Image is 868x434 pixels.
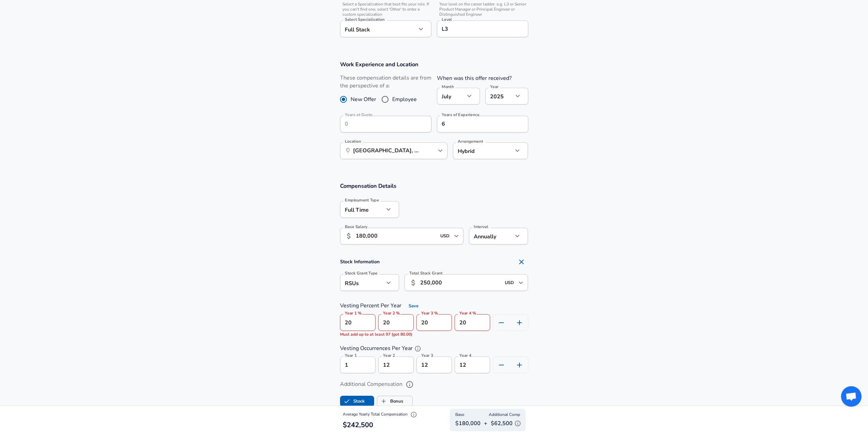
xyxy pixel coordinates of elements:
input: USD [438,231,452,241]
label: Year [490,85,499,89]
input: L3 [440,24,525,34]
input: 0 [340,116,416,132]
input: 12 [378,356,414,373]
div: Full Time [340,201,384,218]
label: Base Salary [345,225,367,229]
input: 33 [416,314,452,331]
input: 100,000 [356,228,437,244]
span: Stock [340,395,353,408]
input: 7 [437,116,513,132]
label: When was this offer received? [437,74,512,82]
input: 100,000 [420,274,501,291]
div: Full Stack [340,20,416,37]
button: Add Year [511,314,528,331]
span: Additional Comp [489,411,520,418]
button: Add Year [511,357,528,373]
label: Years of Experience [442,113,479,117]
p: $62,500 [491,418,523,429]
label: Year 1 % [345,311,362,315]
h6: Vesting Occurrences Per Year [340,344,528,354]
label: Arrangement [458,139,483,143]
button: Save [403,301,425,311]
label: Stock Grant Type [345,271,378,275]
button: Open [516,278,526,288]
label: Year 2 % [383,311,400,315]
span: Employee [392,95,417,103]
span: New Offer [351,95,376,103]
button: Explain Additional Compensation [513,418,523,429]
label: Year 3 [421,353,433,358]
p: + [484,419,487,428]
span: Base [455,411,464,418]
span: Your level on the career ladder. e.g. L3 or Senior Product Manager or Principal Engineer or Disti... [437,2,528,17]
button: BonusBonus [377,396,413,407]
label: Total Stock Grant [409,271,443,275]
button: help [404,379,415,390]
div: RSUs [340,274,384,291]
h3: Work Experience and Location [340,60,528,68]
input: 12 [416,356,452,373]
div: 2025 [485,88,513,104]
label: Year 1 [345,353,357,358]
label: Month [442,85,454,89]
button: Open [436,146,445,155]
label: Interval [474,225,488,229]
button: Remove Section [515,255,528,269]
div: Annually [469,228,513,244]
button: StockStock [340,396,374,407]
label: Stock [340,395,365,408]
button: Remove Year [493,357,510,373]
label: Additional Compensation [340,379,528,390]
label: Employment Type [345,198,379,202]
label: Year 2 [383,353,395,358]
input: 33 [340,314,376,331]
input: USD [503,277,516,288]
div: Open chat [841,386,862,407]
button: Remove Year [493,314,510,331]
div: July [437,88,465,104]
label: These compensation details are from the perspective of a: [340,74,431,90]
button: help [413,344,423,354]
span: Average Yearly Total Compensation [343,411,419,417]
p: $180,000 [455,419,481,428]
input: 12 [340,356,376,373]
h3: Compensation Details [340,182,528,190]
input: 12 [455,356,490,373]
div: Hybrid [453,142,503,159]
label: Bonus [377,395,403,408]
label: Level [442,17,452,22]
input: 33 [378,314,414,331]
label: Years at Gusto [345,113,372,117]
span: Select a Specialization that best fits your role. If you can't find one, select 'Other' to enter ... [340,2,431,17]
h4: Stock Information [340,255,528,269]
input: 33 [455,314,490,331]
span: Bonus [377,395,390,408]
h6: Vesting Percent Per Year [340,301,528,311]
button: Explain Total Compensation [409,409,419,420]
label: Location [345,139,361,143]
label: Select Specialization [345,17,384,22]
label: Year 3 % [421,311,438,315]
button: Open [452,231,461,241]
label: Year 4 % [459,311,476,315]
label: Year 4 [459,353,471,358]
span: Must add up to at least 97 (got 80.00) [340,332,412,337]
